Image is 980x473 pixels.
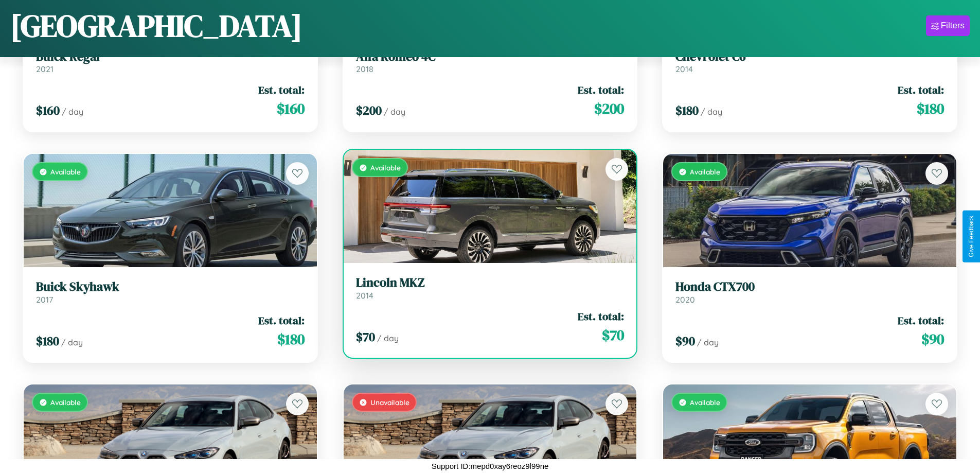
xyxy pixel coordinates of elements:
[701,107,722,117] span: / day
[675,294,695,305] span: 2020
[898,313,944,328] span: Est. total:
[370,163,401,172] span: Available
[675,279,944,294] h3: Honda CTX700
[926,15,970,36] button: Filters
[578,309,624,324] span: Est. total:
[36,332,59,349] span: $ 180
[10,5,302,47] h1: [GEOGRAPHIC_DATA]
[675,49,944,75] a: Chevrolet C62014
[675,279,944,305] a: Honda CTX7002020
[594,98,624,119] span: $ 200
[356,290,373,301] span: 2014
[968,216,975,257] div: Give Feedback
[356,275,625,290] h3: Lincoln MKZ
[675,102,699,119] span: $ 180
[36,279,305,305] a: Buick Skyhawk2017
[675,64,693,74] span: 2014
[941,21,965,31] div: Filters
[36,102,60,119] span: $ 160
[36,64,54,74] span: 2021
[432,459,549,473] p: Support ID: mepd0xay6reoz9l99ne
[356,102,382,119] span: $ 200
[578,82,624,97] span: Est. total:
[602,325,624,345] span: $ 70
[277,98,305,119] span: $ 160
[62,107,83,117] span: / day
[61,337,83,347] span: / day
[370,398,409,407] span: Unavailable
[356,275,625,301] a: Lincoln MKZ2014
[36,294,53,305] span: 2017
[258,313,305,328] span: Est. total:
[697,337,719,347] span: / day
[690,398,720,407] span: Available
[384,107,405,117] span: / day
[690,167,720,176] span: Available
[36,279,305,294] h3: Buick Skyhawk
[50,398,81,407] span: Available
[356,328,375,345] span: $ 70
[50,167,81,176] span: Available
[917,98,944,119] span: $ 180
[356,64,373,74] span: 2018
[921,329,944,349] span: $ 90
[258,82,305,97] span: Est. total:
[356,49,625,75] a: Alfa Romeo 4C2018
[675,332,695,349] span: $ 90
[36,49,305,75] a: Buick Regal2021
[277,329,305,349] span: $ 180
[898,82,944,97] span: Est. total:
[377,333,399,343] span: / day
